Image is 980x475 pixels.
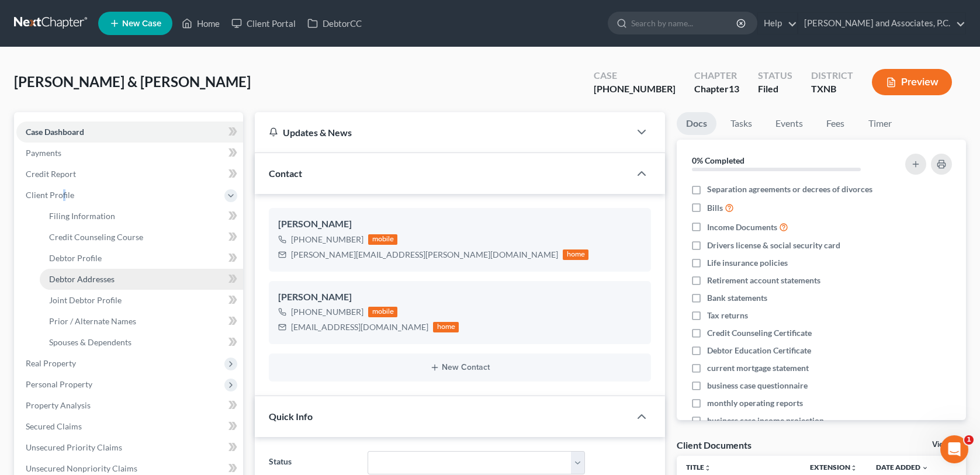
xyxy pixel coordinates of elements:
a: Credit Counseling Course [40,227,243,248]
a: Filing Information [40,206,243,227]
a: Credit Report [16,164,243,185]
a: DebtorCC [302,13,368,34]
div: home [563,249,588,260]
span: current mortgage statement [707,362,809,374]
span: Life insurance policies [707,257,788,269]
label: Status [263,451,361,474]
span: 13 [729,83,739,94]
span: Joint Debtor Profile [49,295,122,305]
span: Income Documents [707,221,777,233]
a: Events [766,112,812,135]
a: Debtor Addresses [40,269,243,290]
button: New Contact [278,363,641,372]
span: Bills [707,202,723,214]
i: expand_more [922,464,929,471]
div: Status [758,69,792,82]
span: Client Profile [26,190,74,200]
a: Titleunfold_more [686,463,711,471]
span: 1 [964,435,974,445]
span: Retirement account statements [707,275,820,286]
div: [PERSON_NAME][EMAIL_ADDRESS][PERSON_NAME][DOMAIN_NAME] [291,249,558,261]
span: business case income projection [707,415,824,427]
div: Updates & News [269,126,615,138]
div: [PHONE_NUMBER] [594,82,676,96]
a: Extensionunfold_more [810,463,857,471]
span: business case questionnaire [707,380,808,391]
a: Date Added expand_more [876,463,929,471]
div: home [433,322,459,332]
div: [EMAIL_ADDRESS][DOMAIN_NAME] [291,321,428,333]
a: Timer [859,112,901,135]
div: Filed [758,82,792,96]
iframe: Intercom live chat [940,435,968,463]
span: New Case [122,19,161,28]
span: Unsecured Nonpriority Claims [26,463,137,473]
span: Personal Property [26,379,92,389]
span: Separation agreements or decrees of divorces [707,183,872,195]
a: Home [176,13,226,34]
span: Contact [269,168,302,179]
a: View All [932,441,961,449]
span: Spouses & Dependents [49,337,131,347]
div: [PERSON_NAME] [278,217,641,231]
button: Preview [872,69,952,95]
div: Case [594,69,676,82]
span: Prior / Alternate Names [49,316,136,326]
a: Unsecured Priority Claims [16,437,243,458]
a: Prior / Alternate Names [40,311,243,332]
span: Tax returns [707,310,748,321]
span: [PERSON_NAME] & [PERSON_NAME] [14,73,251,90]
span: Bank statements [707,292,767,304]
span: Payments [26,148,61,158]
div: [PERSON_NAME] [278,290,641,304]
a: Docs [677,112,716,135]
a: Tasks [721,112,761,135]
a: Spouses & Dependents [40,332,243,353]
div: [PHONE_NUMBER] [291,234,363,245]
span: Unsecured Priority Claims [26,442,122,452]
a: [PERSON_NAME] and Associates, P.C. [798,13,965,34]
input: Search by name... [631,12,738,34]
a: Payments [16,143,243,164]
strong: 0% Completed [692,155,744,165]
a: Secured Claims [16,416,243,437]
div: Chapter [694,82,739,96]
a: Joint Debtor Profile [40,290,243,311]
span: Debtor Profile [49,253,102,263]
span: monthly operating reports [707,397,803,409]
div: Chapter [694,69,739,82]
span: Property Analysis [26,400,91,410]
div: Client Documents [677,439,752,451]
div: District [811,69,853,82]
span: Debtor Education Certificate [707,345,811,356]
i: unfold_more [704,464,711,471]
i: unfold_more [850,464,857,471]
a: Help [758,13,797,34]
span: Quick Info [269,411,313,422]
span: Drivers license & social security card [707,240,840,251]
span: Filing Information [49,211,115,221]
span: Debtor Addresses [49,274,115,284]
span: Credit Report [26,169,76,179]
div: mobile [368,307,397,317]
div: mobile [368,234,397,245]
span: Case Dashboard [26,127,84,137]
span: Secured Claims [26,421,82,431]
span: Credit Counseling Certificate [707,327,812,339]
a: Client Portal [226,13,302,34]
span: Credit Counseling Course [49,232,143,242]
a: Debtor Profile [40,248,243,269]
div: TXNB [811,82,853,96]
span: Real Property [26,358,76,368]
a: Property Analysis [16,395,243,416]
a: Case Dashboard [16,122,243,143]
a: Fees [817,112,854,135]
div: [PHONE_NUMBER] [291,306,363,318]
